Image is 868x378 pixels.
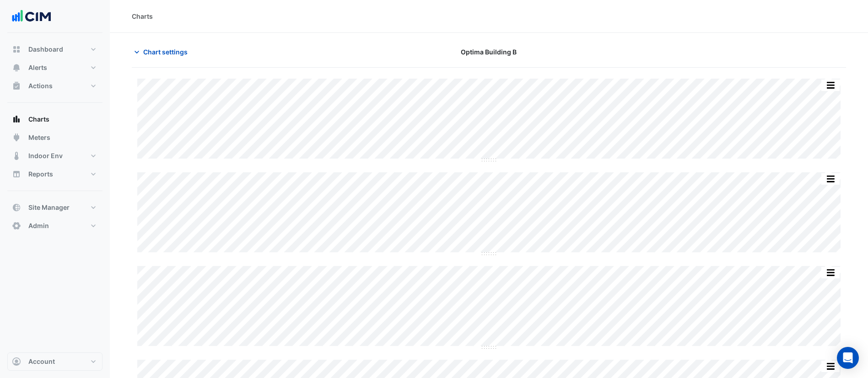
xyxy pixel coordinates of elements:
[821,267,840,278] button: More Options
[28,203,70,212] span: Site Manager
[28,45,63,54] span: Dashboard
[28,63,47,72] span: Alerts
[28,170,53,179] span: Reports
[12,45,21,54] app-icon: Dashboard
[7,40,102,59] button: Dashboard
[11,7,52,26] img: Company Logo
[12,170,21,179] app-icon: Reports
[7,217,102,235] button: Admin
[7,59,102,77] button: Alerts
[28,221,49,230] span: Admin
[7,198,102,217] button: Site Manager
[28,357,55,366] span: Account
[7,147,102,165] button: Indoor Env
[12,115,21,124] app-icon: Charts
[7,128,102,147] button: Meters
[7,352,102,371] button: Account
[28,81,53,91] span: Actions
[821,173,840,185] button: More Options
[837,347,859,369] div: Open Intercom Messenger
[7,77,102,95] button: Actions
[461,47,517,57] span: Optima Building B
[132,44,194,60] button: Chart settings
[12,133,21,142] app-icon: Meters
[28,115,49,124] span: Charts
[12,151,21,160] app-icon: Indoor Env
[132,11,153,21] div: Charts
[821,80,840,91] button: More Options
[12,203,21,212] app-icon: Site Manager
[28,151,63,160] span: Indoor Env
[12,81,21,91] app-icon: Actions
[7,165,102,183] button: Reports
[12,63,21,72] app-icon: Alerts
[28,133,50,142] span: Meters
[7,110,102,128] button: Charts
[12,221,21,230] app-icon: Admin
[821,361,840,372] button: More Options
[143,47,188,57] span: Chart settings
